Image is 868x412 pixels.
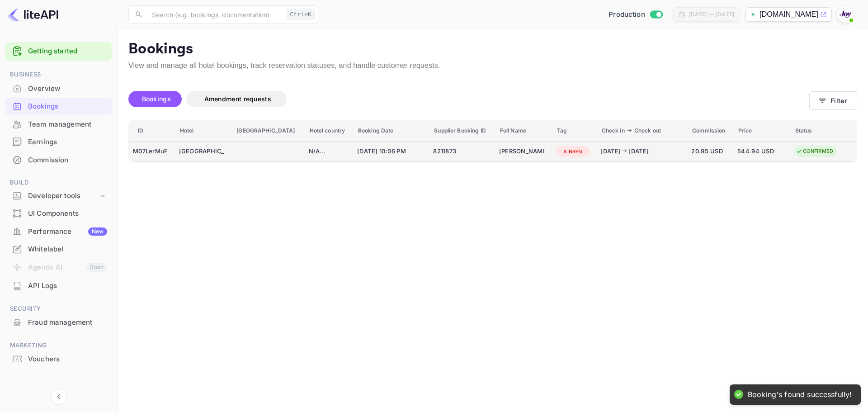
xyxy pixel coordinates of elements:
[128,60,857,71] p: View and manage all hotel bookings, track reservation statuses, and handle customer requests.
[28,208,107,219] div: UI Components
[5,223,112,241] div: PerformanceNew
[552,120,597,142] th: Tag
[5,223,112,240] a: PerformanceNew
[689,10,734,19] div: [DATE] — [DATE]
[231,120,304,142] th: [GEOGRAPHIC_DATA]
[499,144,544,159] div: Sudheendra Peddiraju
[146,5,283,24] input: Search (e.g. bookings, documentation)
[5,42,112,61] div: Getting started
[609,9,645,20] span: Production
[790,146,839,157] div: CONFIRMED
[691,147,729,156] span: 20.95 USD
[5,277,112,295] div: API Logs
[28,84,107,94] div: Overview
[556,146,588,157] div: NRFN
[759,9,818,20] p: [DOMAIN_NAME]
[429,120,495,142] th: Supplier Booking ID
[128,91,809,107] div: account-settings tabs
[28,101,107,112] div: Bookings
[28,227,107,237] div: Performance
[5,116,112,133] div: Team management
[433,144,491,159] div: 8211873
[5,314,112,331] div: Fraud management
[5,277,112,294] a: API Logs
[28,244,107,255] div: Whitelabel
[5,205,112,223] div: UI Components
[5,350,112,368] div: Vouchers
[5,116,112,133] a: Team management
[142,95,171,103] span: Bookings
[5,98,112,114] a: Bookings
[838,7,853,22] img: With Joy
[605,9,666,20] div: Switch to Sandbox mode
[5,241,112,258] div: Whitelabel
[601,147,678,156] div: [DATE] [DATE]
[129,120,857,162] table: booking table
[28,317,107,328] div: Fraud management
[5,152,112,168] a: Commission
[133,144,171,159] div: M07LerMuF
[5,133,112,150] a: Earnings
[28,281,107,291] div: API Logs
[5,205,112,222] a: UI Components
[5,98,112,115] div: Bookings
[5,133,112,151] div: Earnings
[28,354,107,365] div: Vouchers
[88,227,107,236] div: New
[357,147,420,156] span: [DATE] 10:06 PM
[495,120,552,142] th: Full Name
[129,120,175,142] th: ID
[5,70,112,80] span: Business
[287,9,315,20] div: Ctrl+K
[309,144,349,159] div: N/A
[5,350,112,367] a: Vouchers
[204,95,271,103] span: Amendment requests
[51,388,67,405] button: Collapse navigation
[28,155,107,166] div: Commission
[353,120,429,142] th: Booking Date
[5,178,112,188] span: Build
[28,119,107,130] div: Team management
[5,188,112,204] div: Developer tools
[5,80,112,98] div: Overview
[28,137,107,147] div: Earnings
[175,120,232,142] th: Hotel
[809,91,857,110] button: Filter
[737,147,783,156] span: 544.94 USD
[309,147,349,156] div: N/A ...
[748,390,852,399] div: Booking's found successfully!
[28,46,107,57] a: Getting started
[7,7,58,22] img: LiteAPI logo
[733,120,790,142] th: Price
[179,144,224,159] div: Hyatt Place San Diego/Vista-Carlsbad
[305,120,353,142] th: Hotel country
[5,241,112,257] a: Whitelabel
[790,120,857,142] th: Status
[5,80,112,97] a: Overview
[602,125,682,136] span: Check in Check out
[687,120,733,142] th: Commission
[5,341,112,350] span: Marketing
[5,314,112,331] a: Fraud management
[128,40,857,58] p: Bookings
[28,191,98,201] div: Developer tools
[5,304,112,314] span: Security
